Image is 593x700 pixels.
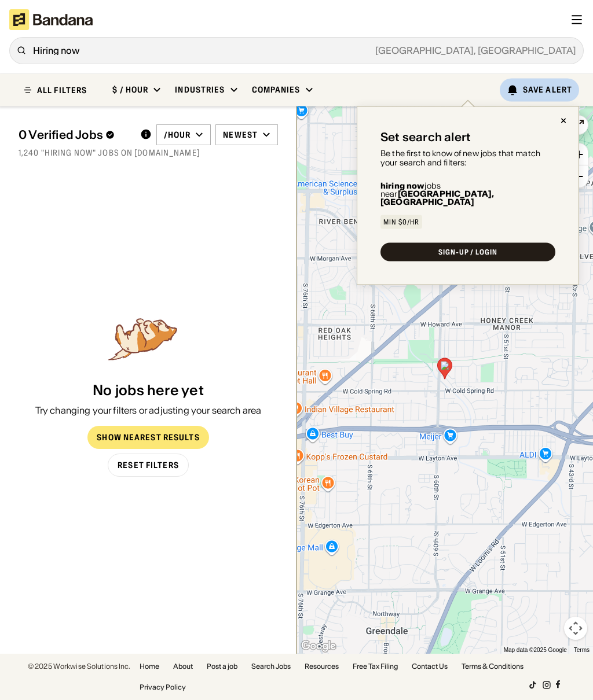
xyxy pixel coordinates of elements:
[28,663,130,670] div: © 2025 Workwise Solutions Inc.
[251,663,291,670] a: Search Jobs
[33,46,576,55] div: Hiring now
[305,663,339,670] a: Resources
[299,639,338,654] img: Google
[564,617,587,640] button: Map camera controls
[118,461,179,469] div: Reset Filters
[207,663,237,670] a: Post a job
[164,130,191,140] div: /hour
[383,219,419,226] div: Min $0/hr
[9,9,93,30] img: Bandana logotype
[380,148,555,168] div: Be the first to know of new jobs that match your search and filters:
[35,404,262,417] div: Try changing your filters or adjusting your search area
[438,249,497,256] div: SIGN-UP / LOGIN
[380,189,494,207] b: [GEOGRAPHIC_DATA], [GEOGRAPHIC_DATA]
[140,663,159,670] a: Home
[223,130,258,140] div: Newest
[523,84,572,95] div: Save Alert
[79,46,576,55] div: [GEOGRAPHIC_DATA], [GEOGRAPHIC_DATA]
[93,382,204,399] div: No jobs here yet
[353,663,398,670] a: Free Tax Filing
[380,130,471,143] div: Set search alert
[252,84,301,95] div: Companies
[299,639,338,654] a: Open this area in Google Maps (opens a new window)
[462,663,524,670] a: Terms & Conditions
[380,182,555,206] div: jobs near
[412,663,448,670] a: Contact Us
[19,128,131,142] div: 0 Verified Jobs
[503,646,566,653] span: Map data ©2025 Google
[573,646,590,653] a: Terms (opens in new tab)
[97,433,199,441] div: Show Nearest Results
[175,84,225,95] div: Industries
[19,165,278,313] div: grid
[140,684,186,691] a: Privacy Policy
[19,148,278,158] div: 1,240 "Hiring now" jobs on [DOMAIN_NAME]
[173,663,193,670] a: About
[112,84,148,95] div: $ / hour
[37,86,87,94] div: ALL FILTERS
[380,180,424,191] b: hiring now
